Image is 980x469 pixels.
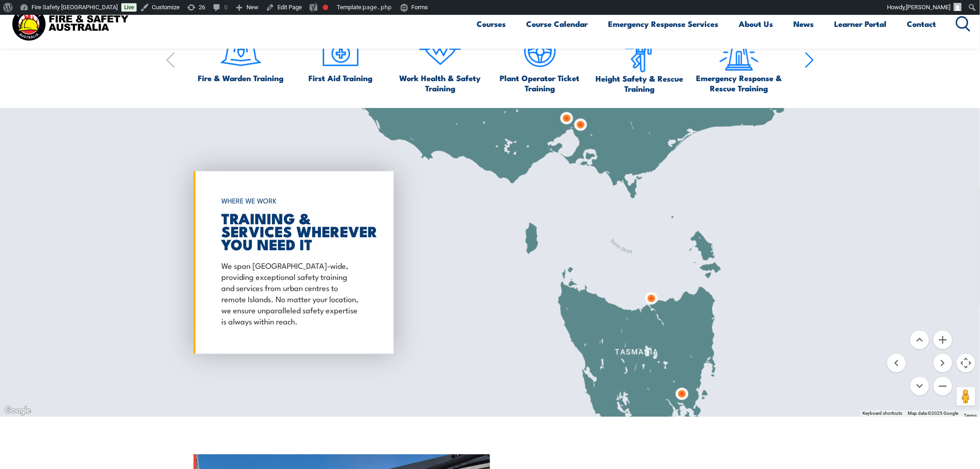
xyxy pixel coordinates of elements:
img: icon-5 [518,29,562,73]
button: Drag Pegman onto the map to open Street View [957,387,975,406]
img: icon-2 [319,29,362,73]
a: Height Safety & Rescue Training [594,29,685,94]
span: [PERSON_NAME] [906,4,951,11]
span: Height Safety & Rescue Training [594,73,685,94]
a: Plant Operator Ticket Training [494,29,585,93]
h6: WHERE WE WORK [221,192,361,209]
a: Fire & Warden Training [198,29,284,83]
button: Zoom in [934,330,952,349]
span: Map data ©2025 Google [908,411,959,416]
button: Zoom out [934,377,952,395]
a: Emergency Response Services [609,12,719,36]
span: First Aid Training [308,73,373,83]
a: About Us [739,12,773,36]
span: Work Health & Safety Training [395,73,485,93]
a: Live [121,3,137,12]
button: Move down [911,377,929,395]
img: icon-6 [618,29,661,73]
img: Emergency Response Icon [717,29,761,73]
a: Course Calendar [527,12,588,36]
p: We span [GEOGRAPHIC_DATA]-wide, providing exceptional safety training and services from urban cen... [221,260,361,326]
a: Terms (opens in new tab) [964,413,977,418]
span: page.php [363,4,392,11]
span: Fire & Warden Training [198,73,284,83]
span: Emergency Response & Rescue Training [694,73,785,93]
button: Move up [911,330,929,349]
button: Move right [934,354,952,372]
a: Courses [477,12,506,36]
a: Contact [907,12,936,36]
div: Needs improvement [323,5,328,10]
span: Plant Operator Ticket Training [494,73,585,93]
a: Emergency Response & Rescue Training [694,29,785,93]
img: icon-4 [418,29,462,73]
a: Work Health & Safety Training [395,29,485,93]
a: Open this area in Google Maps (opens a new window) [2,405,33,417]
a: First Aid Training [308,29,373,83]
img: Google [2,405,33,417]
img: icon-1 [219,29,263,73]
button: Map camera controls [957,354,975,372]
button: Move left [887,354,906,372]
h2: TRAINING & SERVICES WHEREVER YOU NEED IT [221,211,361,250]
a: News [794,12,814,36]
button: Keyboard shortcuts [863,410,903,417]
a: Learner Portal [835,12,887,36]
